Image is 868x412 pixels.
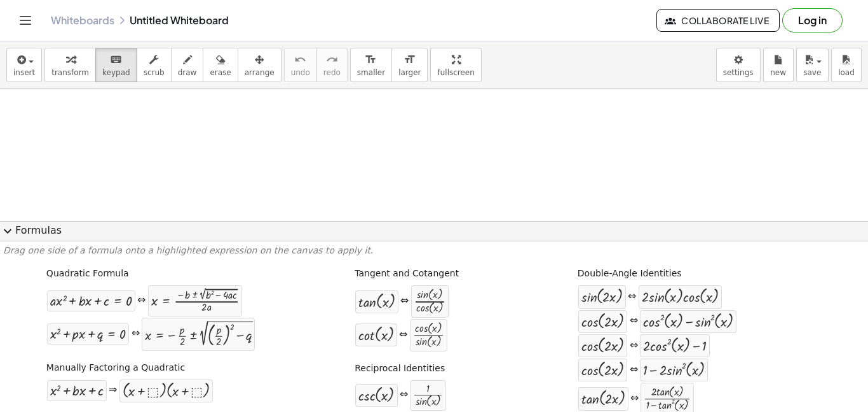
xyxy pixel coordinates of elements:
i: undo [294,52,306,67]
span: keypad [102,68,130,77]
label: Manually Factoring a Quadratic [46,362,185,374]
button: scrub [137,48,172,82]
button: Log in [782,8,843,32]
span: Collaborate Live [667,15,769,26]
i: redo [326,52,338,67]
div: ⇔ [400,294,409,309]
button: transform [44,48,96,82]
button: keyboardkeypad [95,48,137,82]
span: new [770,68,786,77]
div: ⇒ [109,383,117,398]
button: undoundo [284,48,317,82]
span: draw [178,68,197,77]
div: ⇔ [137,294,146,308]
span: undo [291,68,310,77]
span: load [838,68,855,77]
span: scrub [144,68,165,77]
label: Double-Angle Identities [578,267,682,280]
div: ⇔ [400,388,408,402]
span: larger [398,68,421,77]
div: ⇔ [628,290,636,304]
button: format_sizelarger [391,48,428,82]
div: ⇔ [132,327,140,341]
div: ⇔ [630,392,639,406]
button: redoredo [316,48,348,82]
button: load [831,48,862,82]
span: smaller [357,68,385,77]
button: new [763,48,794,82]
div: ⇔ [399,328,407,343]
label: Reciprocal Identities [355,362,445,375]
span: settings [723,68,754,77]
span: arrange [245,68,275,77]
button: Collaborate Live [656,9,780,32]
button: settings [716,48,761,82]
span: save [803,68,821,77]
button: format_sizesmaller [350,48,392,82]
i: format_size [365,52,377,67]
label: Tangent and Cotangent [355,267,459,280]
span: redo [323,68,341,77]
button: Toggle navigation [15,10,36,31]
span: erase [210,68,231,77]
button: fullscreen [430,48,481,82]
div: ⇔ [630,363,638,378]
span: fullscreen [437,68,474,77]
button: erase [203,48,238,82]
div: ⇔ [630,339,638,353]
button: save [796,48,829,82]
a: Whiteboards [51,14,114,27]
button: arrange [238,48,281,82]
div: ⇔ [630,314,638,329]
i: keyboard [110,52,122,67]
span: insert [13,68,35,77]
label: Quadratic Formula [46,267,129,280]
p: Drag one side of a formula onto a highlighted expression on the canvas to apply it. [3,245,865,257]
span: transform [51,68,89,77]
button: draw [171,48,204,82]
i: format_size [403,52,416,67]
button: insert [6,48,42,82]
